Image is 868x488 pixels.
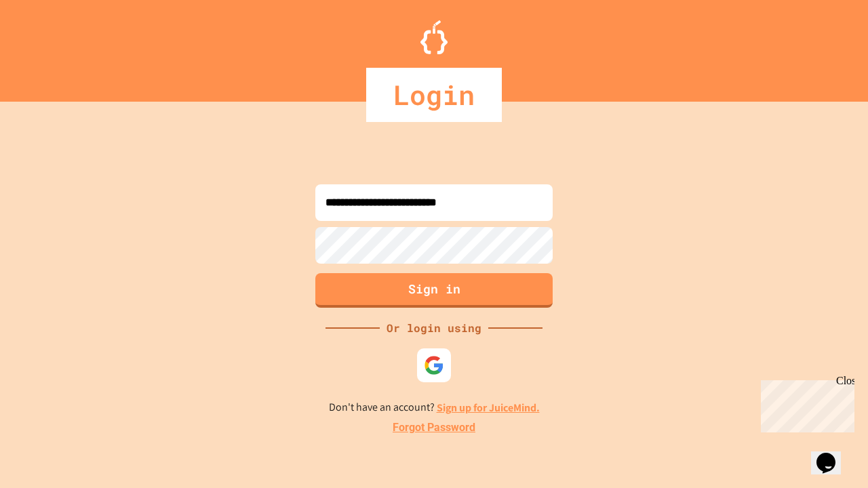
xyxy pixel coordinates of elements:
[437,401,540,415] a: Sign up for JuiceMind.
[380,320,488,336] div: Or login using
[315,273,553,308] button: Sign in
[5,5,94,86] div: Chat with us now!Close
[329,399,540,416] p: Don't have an account?
[366,68,502,122] div: Login
[420,20,448,54] img: Logo.svg
[755,375,854,432] iframe: chat widget
[424,355,444,375] img: google-icon.svg
[393,420,475,436] a: Forgot Password
[811,434,854,474] iframe: chat widget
